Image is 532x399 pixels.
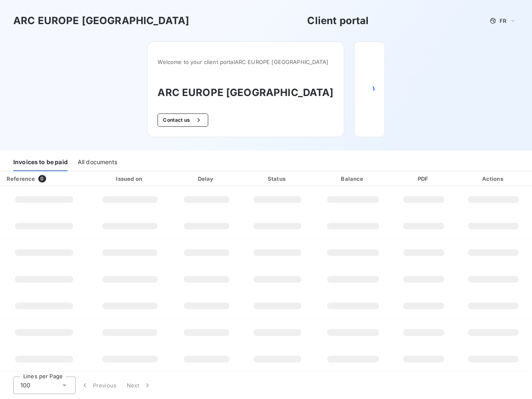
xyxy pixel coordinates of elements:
[158,85,333,100] h3: ARC EUROPE [GEOGRAPHIC_DATA]
[13,154,68,171] div: Invoices to be paid
[394,175,453,183] div: PDF
[90,175,170,183] div: Issued on
[158,113,208,127] button: Contact us
[158,59,333,65] span: Welcome to your client portal ARC EUROPE [GEOGRAPHIC_DATA]
[38,175,46,182] span: 0
[122,377,157,394] button: Next
[13,13,189,28] h3: ARC EUROPE [GEOGRAPHIC_DATA]
[307,13,369,28] h3: Client portal
[500,17,506,24] span: FR
[20,381,30,389] span: 100
[173,175,239,183] div: Delay
[315,175,391,183] div: Balance
[76,377,122,394] button: Previous
[456,175,530,183] div: Actions
[7,175,35,182] div: Reference
[243,175,312,183] div: Status
[78,154,117,171] div: All documents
